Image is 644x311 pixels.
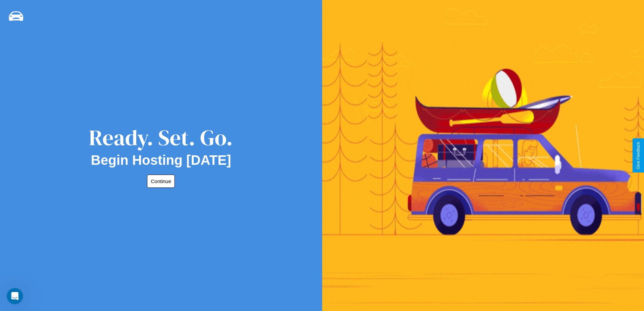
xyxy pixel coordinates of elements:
div: Ready. Set. Go. [89,123,233,153]
h2: Begin Hosting [DATE] [91,153,231,168]
div: Give Feedback [636,142,641,169]
button: Continue [147,175,175,188]
iframe: Intercom live chat [7,288,23,304]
